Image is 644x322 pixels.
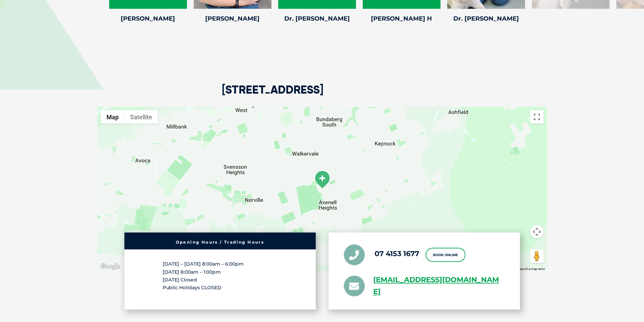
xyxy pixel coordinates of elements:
[128,241,312,245] h6: Opening Hours / Trading Hours
[194,16,271,22] h4: [PERSON_NAME]
[363,16,440,22] h4: [PERSON_NAME] H
[278,16,356,22] h4: Dr. [PERSON_NAME]
[426,248,466,262] a: Book Online
[375,249,419,258] a: 07 4153 1677
[530,225,544,239] button: Map camera controls
[530,110,544,124] button: Toggle fullscreen view
[109,16,187,22] h4: [PERSON_NAME]
[222,84,324,107] h2: [STREET_ADDRESS]
[373,274,505,298] a: [EMAIL_ADDRESS][DOMAIN_NAME]
[447,16,525,22] h4: Dr. [PERSON_NAME]
[101,110,124,124] button: Show street map
[163,261,278,292] p: [DATE] – [DATE] 8:00am – 6:00pm [DATE] 8:00am – 1:00pm [DATE] Closed ﻿Public Holidays ﻿CLOSED
[124,110,158,124] button: Show satellite imagery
